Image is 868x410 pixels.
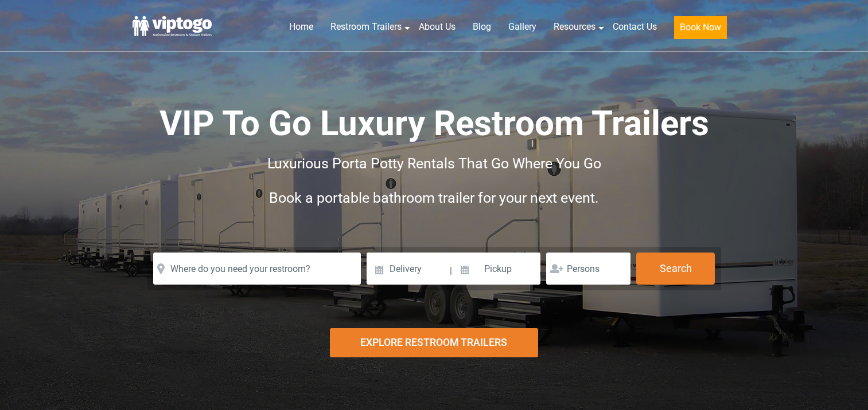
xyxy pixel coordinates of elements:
div: Explore Restroom Trailers [330,328,538,357]
span: | [450,253,452,289]
span: Book a portable bathroom trailer for your next event. [269,190,599,206]
a: Contact Us [604,14,665,40]
input: Persons [546,253,630,285]
a: Home [281,14,322,40]
a: Gallery [500,14,545,40]
input: Pickup [454,253,541,285]
a: Resources [545,14,604,40]
a: About Us [410,14,464,40]
span: VIP To Go Luxury Restroom Trailers [159,103,709,144]
a: Restroom Trailers [322,14,410,40]
input: Delivery [367,253,449,285]
a: Book Now [665,14,735,46]
input: Where do you need your restroom? [153,253,361,285]
span: Luxurious Porta Potty Rentals That Go Where You Go [267,155,601,172]
button: Search [636,253,715,285]
a: Blog [464,14,500,40]
button: Book Now [674,16,727,39]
